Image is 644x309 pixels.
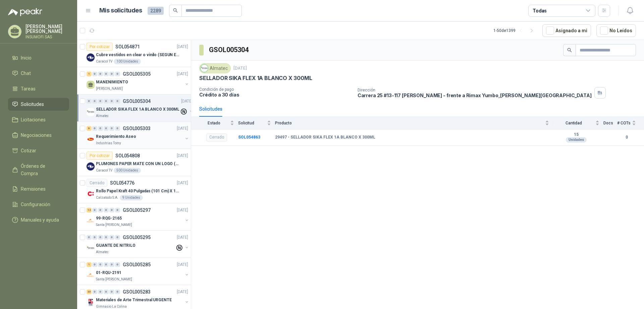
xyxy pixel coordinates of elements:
[96,168,112,173] p: Caracol TV
[96,277,132,282] p: Santa [PERSON_NAME]
[98,235,103,240] div: 0
[21,201,50,208] span: Configuración
[104,235,109,240] div: 0
[173,8,178,13] span: search
[87,126,92,131] div: 6
[238,135,260,140] b: SOL054863
[25,35,69,39] p: INSUMOFI SAS
[96,59,112,64] p: Caracol TV
[8,214,69,226] a: Manuales y ayuda
[77,149,191,176] a: Por cotizarSOL054808[DATE] Company LogoPLUMONES PAPER MATE CON UN LOGO (SEGUN REF.ADJUNTA)Caracol...
[87,289,92,294] div: 30
[98,262,103,267] div: 0
[123,235,151,240] p: GSOL005295
[92,72,97,76] div: 0
[92,99,97,104] div: 0
[123,72,151,76] p: GSOL005305
[21,101,44,108] span: Solicitudes
[199,87,352,92] p: Condición de pago
[8,129,69,142] a: Negociaciones
[87,208,92,213] div: 12
[109,126,114,131] div: 0
[177,180,188,186] p: [DATE]
[104,208,109,213] div: 0
[8,51,69,64] a: Inicio
[238,121,266,125] span: Solicitud
[110,181,135,185] p: SOL054776
[104,99,109,104] div: 0
[201,65,208,72] img: Company Logo
[87,43,113,51] div: Por cotizar
[98,289,103,294] div: 0
[533,7,547,14] div: Todas
[109,208,114,213] div: 0
[87,235,92,240] div: 0
[596,24,636,37] button: No Leídos
[115,99,120,104] div: 0
[92,126,97,131] div: 0
[87,190,95,198] img: Company Logo
[120,195,143,200] div: 9 Unidades
[96,52,179,58] p: Cubre vestidos en clear o vinilo (SEGUN ESPECIFICACIONES DEL ADJUNTO)
[109,262,114,267] div: 0
[123,289,151,294] p: GSOL005283
[114,168,141,173] div: 500 Unidades
[87,217,95,225] img: Company Logo
[177,44,188,50] p: [DATE]
[96,242,136,249] p: GUANTE DE NITRILO
[8,198,69,211] a: Configuración
[21,85,36,92] span: Tareas
[358,92,592,98] p: Carrera 25 #13-117 [PERSON_NAME] - frente a Rimax Yumbo , [PERSON_NAME][GEOGRAPHIC_DATA]
[96,86,123,91] p: [PERSON_NAME]
[206,133,227,142] div: Cerrado
[115,153,140,158] p: SOL054808
[87,135,95,143] img: Company Logo
[617,117,644,129] th: # COTs
[177,289,188,295] p: [DATE]
[123,126,151,131] p: GSOL005303
[603,117,617,129] th: Docs
[21,116,46,123] span: Licitaciones
[177,234,188,241] p: [DATE]
[21,131,52,139] span: Negociaciones
[77,176,191,203] a: CerradoSOL054776[DATE] Company LogoRollo Papel Kraft 40 Pulgadas (101 Cm) X 150 Mts 60 GrCalzatod...
[98,126,103,131] div: 0
[21,185,46,193] span: Remisiones
[115,72,120,76] div: 0
[177,125,188,132] p: [DATE]
[181,98,193,105] p: [DATE]
[199,121,229,125] span: Estado
[96,113,109,119] p: Almatec
[104,262,109,267] div: 0
[104,72,109,76] div: 0
[8,160,69,180] a: Órdenes de Compra
[275,117,553,129] th: Producto
[199,105,222,113] div: Solicitudes
[115,126,120,131] div: 0
[177,71,188,77] p: [DATE]
[617,121,631,125] span: # COTs
[109,72,114,76] div: 0
[209,45,250,55] h3: GSOL005304
[177,262,188,268] p: [DATE]
[21,216,59,224] span: Manuales y ayuda
[98,208,103,213] div: 0
[92,235,97,240] div: 0
[114,59,141,64] div: 100 Unidades
[98,99,103,104] div: 0
[92,289,97,294] div: 0
[123,99,151,104] p: GSOL005304
[177,153,188,159] p: [DATE]
[21,147,36,154] span: Cotizar
[115,208,120,213] div: 0
[191,117,238,129] th: Estado
[96,133,136,140] p: Requerimiento Aseo
[87,244,95,252] img: Company Logo
[8,113,69,126] a: Licitaciones
[87,162,95,170] img: Company Logo
[104,126,109,131] div: 0
[87,70,190,91] a: 1 0 0 0 0 0 GSOL005305[DATE] MANENIMIENTO[PERSON_NAME]
[233,65,247,72] p: [DATE]
[87,262,92,267] div: 1
[96,222,132,228] p: Santa [PERSON_NAME]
